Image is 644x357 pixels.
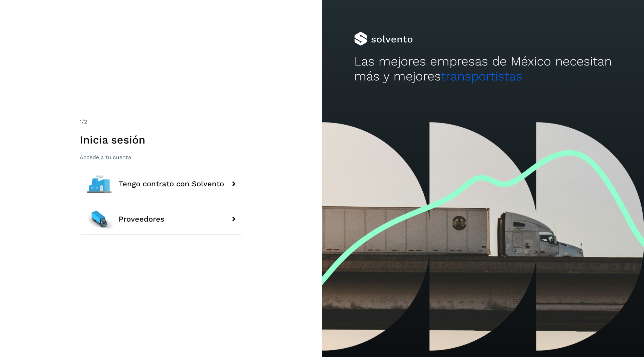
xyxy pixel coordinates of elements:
[80,154,242,161] p: Accede a tu cuenta
[80,169,242,199] button: Tengo contrato con Solvento
[80,133,242,146] h1: Inicia sesión
[119,180,224,188] span: Tengo contrato con Solvento
[119,215,164,223] span: Proveedores
[80,204,242,234] button: Proveedores
[80,118,82,125] span: 1
[441,69,522,83] span: transportistas
[80,118,242,126] div: /2
[354,54,612,84] h2: Las mejores empresas de México necesitan más y mejores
